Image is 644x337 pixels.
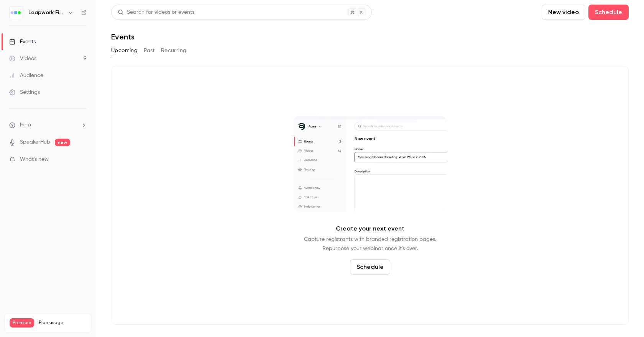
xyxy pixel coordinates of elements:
[10,7,22,19] img: Leapwork Field
[350,259,390,275] button: Schedule
[588,5,629,20] button: Schedule
[55,139,70,146] span: new
[39,320,86,326] span: Plan usage
[118,8,194,16] div: Search for videos or events
[77,156,87,163] iframe: Noticeable Trigger
[20,138,50,146] a: SpeakerHub
[111,44,138,57] button: Upcoming
[304,235,436,253] p: Capture registrants with branded registration pages. Repurpose your webinar once it's over.
[144,44,155,57] button: Past
[10,318,34,327] span: Premium
[9,38,36,46] div: Events
[161,44,187,57] button: Recurring
[20,121,31,129] span: Help
[9,55,36,62] div: Videos
[542,5,585,20] button: New video
[336,224,404,233] p: Create your next event
[9,88,40,96] div: Settings
[20,155,49,164] span: What's new
[9,121,87,129] li: help-dropdown-opener
[111,32,135,41] h1: Events
[28,9,64,16] h6: Leapwork Field
[9,72,43,79] div: Audience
